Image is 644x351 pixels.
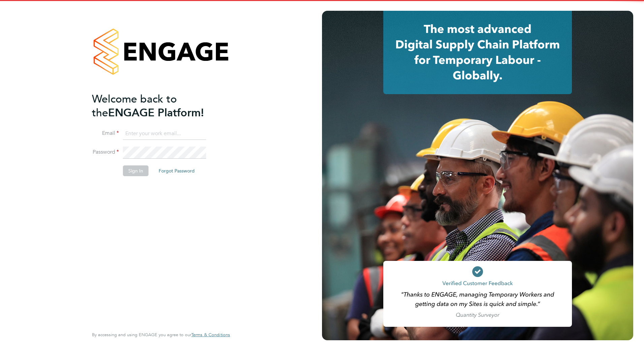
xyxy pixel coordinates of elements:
label: Password [92,149,119,156]
button: Sign In [123,165,149,176]
h2: ENGAGE Platform! [92,92,223,120]
span: By accessing and using ENGAGE you agree to our [92,332,230,338]
input: Enter your work email... [123,128,206,140]
a: Terms & Conditions [191,332,230,338]
button: Forgot Password [153,165,200,176]
span: Welcome back to the [92,92,177,119]
label: Email [92,130,119,137]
